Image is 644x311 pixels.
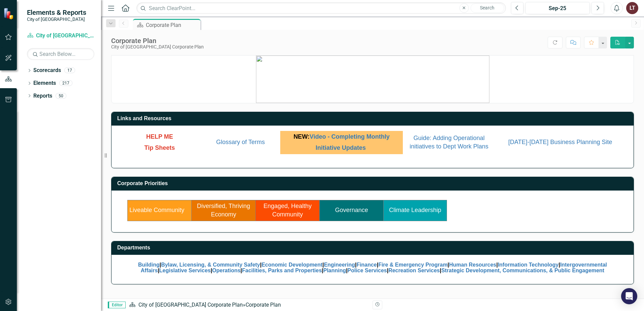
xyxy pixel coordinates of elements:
[136,2,506,14] input: Search ClearPoint...
[263,203,312,218] a: Engaged, Healthy Community
[388,268,440,273] a: Recreation Services
[56,93,66,99] div: 50
[348,268,387,273] a: Police Services
[64,68,75,73] div: 17
[310,133,390,140] a: Video - Completing Monthly
[159,268,211,273] a: Legislative Services
[410,135,488,150] span: Guide: Adding Operational initiatives to Dept Work Plans
[138,302,243,308] a: City of [GEOGRAPHIC_DATA] Corporate Plan
[146,134,173,140] a: HELP ME
[216,139,265,145] a: Glossary of Terms
[27,32,94,40] a: City of [GEOGRAPHIC_DATA] Corporate Plan
[378,262,448,268] a: Fire & Emergency Program
[138,262,160,268] a: Building
[335,207,368,213] a: Governance
[33,67,61,74] a: Scorecards
[146,21,199,29] div: Corporate Plan
[129,207,184,213] a: Liveable Community
[498,262,559,268] a: Information Technology
[129,301,367,309] div: »
[117,115,630,122] h3: Links and Resources
[59,80,72,86] div: 217
[410,136,488,150] a: Guide: Adding Operational initiatives to Dept Work Plans
[528,4,587,12] div: Sep-25
[626,2,638,14] button: LT
[3,8,15,20] img: ClearPoint Strategy
[108,302,126,308] span: Editor
[141,262,607,274] a: Intergovernmental Affairs
[480,5,494,10] span: Search
[146,133,173,140] span: HELP ME
[324,262,355,268] a: Engineering
[389,207,441,213] a: Climate Leadership
[508,139,612,145] a: [DATE]-[DATE] Business Planning Site
[212,268,240,273] a: Operations
[316,144,366,151] a: Initiative Updates
[246,302,281,308] div: Corporate Plan
[144,144,175,151] span: Tip Sheets
[261,262,322,268] a: Economic Development
[356,262,377,268] a: Finance
[111,37,204,44] div: Corporate Plan
[138,262,607,274] span: | | | | | | | | | | | | | | |
[525,2,590,14] button: Sep-25
[197,203,250,218] a: Diversified, Thriving Economy
[27,8,86,16] span: Elements & Reports
[449,262,496,268] a: Human Resources
[27,48,94,60] input: Search Below...
[621,288,637,304] div: Open Intercom Messenger
[323,268,346,273] a: Planning
[471,3,504,13] button: Search
[111,44,204,49] div: City of [GEOGRAPHIC_DATA] Corporate Plan
[144,145,175,151] a: Tip Sheets
[161,262,260,268] a: Bylaw, Licensing, & Community Safety
[117,245,630,251] h3: Departments
[117,180,630,186] h3: Corporate Priorities
[242,268,322,273] a: Facilities, Parks and Properties
[441,268,604,273] a: Strategic Development, Communications, & Public Engagement
[293,133,389,140] span: NEW:
[33,92,52,100] a: Reports
[33,79,56,87] a: Elements
[27,16,86,22] small: City of [GEOGRAPHIC_DATA]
